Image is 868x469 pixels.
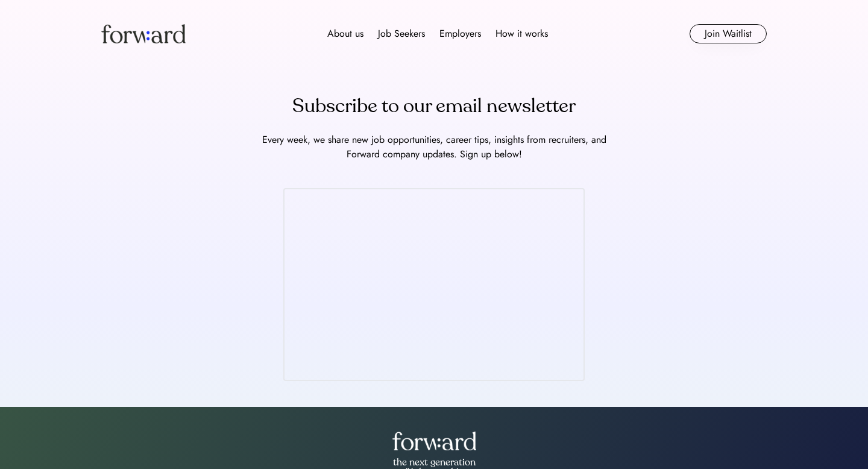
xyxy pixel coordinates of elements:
div: About us [327,27,363,41]
div: How it works [495,27,548,41]
div: Job Seekers [378,27,425,41]
img: Forward logo [101,24,186,43]
img: forward-logo-white.png [392,431,476,450]
div: Subscribe to our email newsletter [292,92,576,121]
button: Join Waitlist [690,24,767,43]
div: Employers [439,27,481,41]
div: Every week, we share new job opportunities, career tips, insights from recruiters, and Forward co... [247,133,621,162]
